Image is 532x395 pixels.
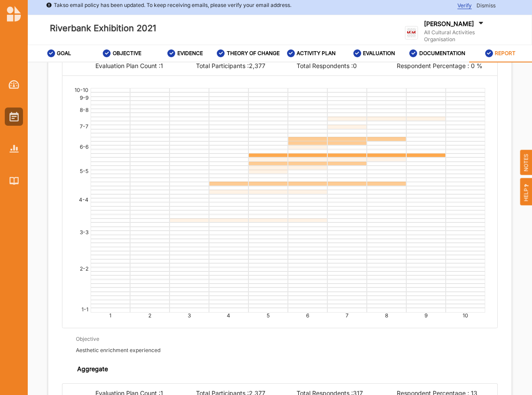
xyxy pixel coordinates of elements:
div: 5-5 [75,169,91,173]
div: Total Respondents : 0 [297,62,383,70]
img: Activities [10,112,19,121]
div: 6-6 [75,145,91,149]
span: Verify [457,2,472,9]
a: Activities [5,108,23,126]
div: Total Participants : 2,377 [196,62,283,70]
div: 9 [406,311,446,315]
div: 8 [367,311,406,315]
label: ACTIVITY PLAN [297,50,336,57]
div: 3 [170,311,209,315]
p: Aesthetic enrichment experienced [76,346,274,354]
div: 10 [446,311,485,315]
div: 10-10 [75,88,91,92]
label: Riverbank Exhibition 2021 [50,21,156,36]
label: OBJECTIVE [113,50,141,57]
img: logo [7,6,21,22]
a: Dashboard [5,75,23,94]
div: 9-9 [75,96,91,100]
img: logo [405,26,418,39]
div: 8-8 [75,108,91,112]
div: 7 [327,311,367,315]
div: Respondent Percentage : 0 % [397,62,483,70]
a: Library [5,172,23,190]
div: 3-3 [75,230,91,234]
div: Aggregate [62,358,498,373]
div: 6 [288,311,327,315]
div: 7-7 [75,124,91,128]
div: 4 [209,311,248,315]
span: Dismiss [477,2,496,9]
label: [PERSON_NAME] [424,20,474,28]
label: EVALUATION [363,50,395,57]
label: EVIDENCE [177,50,203,57]
img: Dashboard [9,80,20,89]
label: THEORY OF CHANGE [227,50,280,57]
div: 1 [91,311,130,315]
div: 4-4 [75,198,91,202]
label: REPORT [495,50,516,57]
label: All Cultural Activities Organisation [424,29,507,43]
div: Takso email policy has been updated. To keep receiving emails, please verify your email address. [46,1,291,10]
label: DOCUMENTATION [419,50,465,57]
img: Reports [10,145,19,152]
img: Library [10,177,19,184]
div: 2-2 [75,267,91,271]
div: 2 [130,311,170,315]
div: 1-1 [75,307,91,311]
div: Evaluation Plan Count : 1 [95,62,182,70]
label: GOAL [57,50,71,57]
a: Reports [5,140,23,158]
label: Objective [76,335,99,343]
div: 5 [248,311,288,315]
